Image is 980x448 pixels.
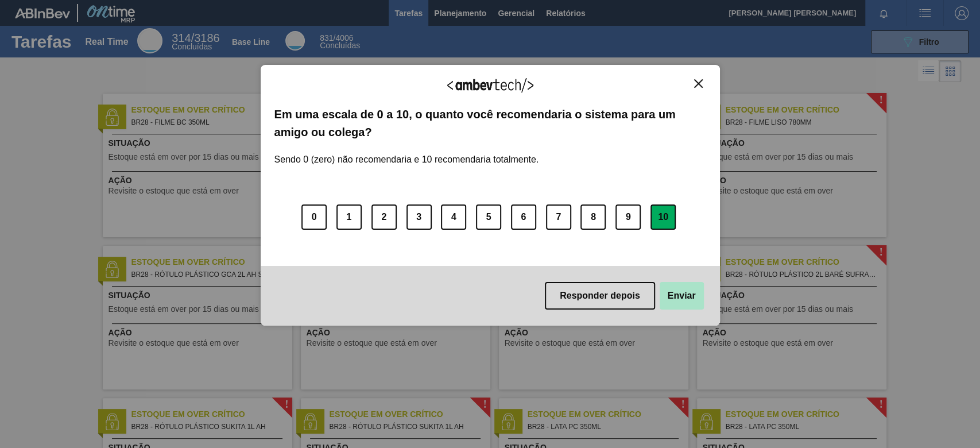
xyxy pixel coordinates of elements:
button: 7 [546,204,571,230]
label: Em uma escala de 0 a 10, o quanto você recomendaria o sistema para um amigo ou colega? [274,106,706,141]
label: Sendo 0 (zero) não recomendaria e 10 recomendaria totalmente. [274,141,539,165]
img: Logo Ambevtech [447,78,533,92]
button: 8 [580,204,606,230]
button: 3 [406,204,432,230]
button: 10 [650,204,676,230]
button: 6 [511,204,536,230]
button: Enviar [660,282,704,310]
button: 9 [615,204,641,230]
button: 5 [476,204,501,230]
button: 4 [441,204,466,230]
button: Close [691,79,706,88]
button: 1 [336,204,362,230]
img: Close [694,79,703,88]
button: 2 [371,204,397,230]
button: 0 [301,204,327,230]
button: Responder depois [545,282,655,310]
